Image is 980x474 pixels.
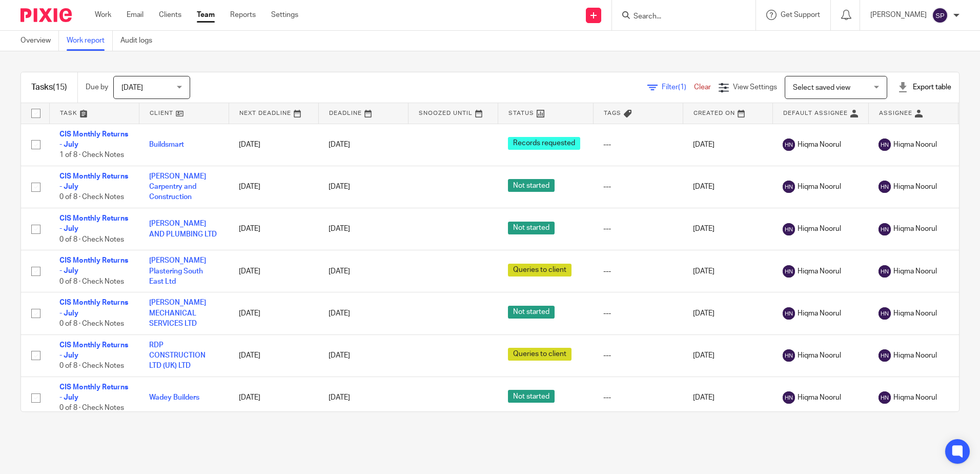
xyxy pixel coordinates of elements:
[120,31,160,51] a: Audit logs
[59,215,128,232] a: CIS Monthly Returns - July
[683,250,772,292] td: [DATE]
[783,349,795,362] img: svg%3E
[603,308,672,319] div: ---
[229,166,318,208] td: [DATE]
[329,392,398,403] div: [DATE]
[229,124,318,166] td: [DATE]
[893,182,937,192] span: Hiqma Noorul
[683,292,772,334] td: [DATE]
[678,84,686,91] span: (1)
[149,394,199,401] a: Wadey Builders
[21,31,59,51] a: Overview
[783,265,795,278] img: svg%3E
[508,306,555,319] span: Not started
[879,307,891,320] img: svg%3E
[229,208,318,250] td: [DATE]
[149,220,217,238] a: [PERSON_NAME] AND PLUMBING LTD
[508,179,555,192] span: Not started
[229,334,318,377] td: [DATE]
[783,391,795,404] img: svg%3E
[893,392,937,403] span: Hiqma Noorul
[879,181,891,193] img: svg%3E
[603,350,672,361] div: ---
[329,308,398,319] div: [DATE]
[897,82,951,92] div: Export table
[683,124,772,166] td: [DATE]
[229,377,318,419] td: [DATE]
[229,292,318,334] td: [DATE]
[53,83,67,91] span: (15)
[59,299,128,317] a: CIS Monthly Returns - July
[879,223,891,235] img: svg%3E
[603,182,672,192] div: ---
[59,384,128,401] a: CIS Monthly Returns - July
[59,320,124,327] span: 0 of 8 · Check Notes
[632,12,725,22] input: Search
[59,405,124,412] span: 0 of 8 · Check Notes
[783,181,795,193] img: svg%3E
[798,392,841,403] span: Hiqma Noorul
[783,223,795,235] img: svg%3E
[159,10,181,20] a: Clients
[59,194,124,201] span: 0 of 8 · Check Notes
[798,308,841,319] span: Hiqma Noorul
[798,350,841,361] span: Hiqma Noorul
[149,173,206,201] a: [PERSON_NAME] Carpentry and Construction
[59,342,128,359] a: CIS Monthly Returns - July
[798,140,841,150] span: Hiqma Noorul
[893,308,937,319] span: Hiqma Noorul
[781,11,820,18] span: Get Support
[149,257,206,285] a: [PERSON_NAME] Plastering South East Ltd
[870,10,927,20] p: [PERSON_NAME]
[604,110,621,116] span: Tags
[21,8,72,22] img: Pixie
[59,173,128,190] a: CIS Monthly Returns - July
[508,222,555,234] span: Not started
[683,208,772,250] td: [DATE]
[793,84,850,91] span: Select saved view
[694,84,711,91] a: Clear
[879,265,891,278] img: svg%3E
[149,299,206,327] a: [PERSON_NAME] MECHANICAL SERVICES LTD
[149,342,206,370] a: RDP CONSTRUCTION LTD (UK) LTD
[508,348,571,361] span: Queries to client
[879,391,891,404] img: svg%3E
[508,137,580,150] span: Records requested
[893,140,937,150] span: Hiqma Noorul
[59,151,124,159] span: 1 of 8 · Check Notes
[67,31,113,51] a: Work report
[329,224,398,234] div: [DATE]
[733,84,777,91] span: View Settings
[59,131,128,148] a: CIS Monthly Returns - July
[932,7,948,24] img: svg%3E
[798,224,841,234] span: Hiqma Noorul
[59,257,128,274] a: CIS Monthly Returns - July
[798,266,841,276] span: Hiqma Noorul
[59,278,124,285] span: 0 of 8 · Check Notes
[798,182,841,192] span: Hiqma Noorul
[879,349,891,362] img: svg%3E
[683,334,772,377] td: [DATE]
[127,10,144,20] a: Email
[508,264,571,276] span: Queries to client
[329,182,398,192] div: [DATE]
[662,84,694,91] span: Filter
[893,266,937,276] span: Hiqma Noorul
[683,377,772,419] td: [DATE]
[31,82,67,93] h1: Tasks
[86,82,108,92] p: Due by
[603,392,672,403] div: ---
[229,250,318,292] td: [DATE]
[683,166,772,208] td: [DATE]
[121,84,143,91] span: [DATE]
[603,266,672,276] div: ---
[197,10,215,20] a: Team
[329,140,398,150] div: [DATE]
[329,350,398,361] div: [DATE]
[329,266,398,276] div: [DATE]
[603,140,672,150] div: ---
[508,390,555,403] span: Not started
[59,236,124,243] span: 0 of 8 · Check Notes
[783,139,795,151] img: svg%3E
[149,141,184,148] a: Buildsmart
